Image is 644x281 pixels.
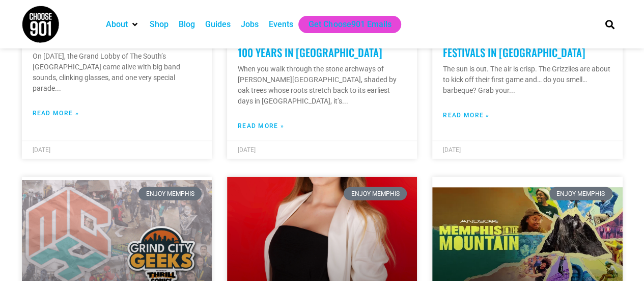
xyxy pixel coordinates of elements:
[33,51,201,94] p: On [DATE], the Grand Lobby of The South’s [GEOGRAPHIC_DATA] came alive with big band sounds, clin...
[443,64,611,96] p: The sun is out. The air is crisp. The Grizzlies are about to kick off their first game and… do yo...
[238,146,256,154] span: [DATE]
[344,187,407,200] div: Enjoy Memphis
[443,146,461,154] span: [DATE]
[443,111,489,120] a: Read more about A Local’s Guide to Fall & Winter Festivals in Memphis
[238,121,284,131] a: Read more about Rhodes College Celebrates 100 Years in Memphis
[138,187,202,200] div: Enjoy Memphis
[101,16,587,33] nav: Main nav
[106,18,128,31] a: About
[179,18,195,31] a: Blog
[241,18,259,31] a: Jobs
[238,64,406,107] p: When you walk through the stone archways of [PERSON_NAME][GEOGRAPHIC_DATA], shaded by oak trees w...
[33,146,50,154] span: [DATE]
[33,109,79,118] a: Read more about The Peabody Hotel Marks 100 Years
[150,18,169,31] a: Shop
[269,18,293,31] a: Events
[205,18,231,31] a: Guides
[309,18,391,31] a: Get Choose901 Emails
[549,187,612,200] div: Enjoy Memphis
[101,16,145,33] div: About
[601,16,618,33] div: Search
